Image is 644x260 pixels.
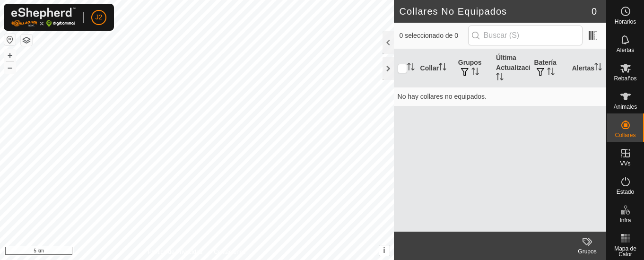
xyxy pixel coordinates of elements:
[568,247,606,256] div: Grupos
[417,49,454,87] th: Collar
[530,49,568,87] th: Batería
[468,26,583,45] input: Buscar (S)
[454,49,492,87] th: Grupos
[614,104,637,110] span: Animales
[568,49,606,87] th: Alertas
[617,47,634,53] span: Alertas
[592,4,597,18] span: 0
[547,69,555,77] p-sorticon: Activar para ordenar
[407,64,415,72] p-sorticon: Activar para ordenar
[21,35,32,46] button: Capas del Mapa
[609,246,642,257] span: Mapa de Calor
[615,19,636,25] span: Horarios
[383,246,385,254] span: i
[394,87,606,106] td: No hay collares no equipados.
[96,12,103,22] span: J2
[614,76,636,81] span: Rebaños
[471,69,479,77] p-sorticon: Activar para ordenar
[4,34,16,45] button: Restablecer Mapa
[617,189,634,195] span: Estado
[615,132,635,138] span: Collares
[439,64,446,72] p-sorticon: Activar para ordenar
[11,8,76,27] img: Logo Gallagher
[594,64,602,72] p-sorticon: Activar para ordenar
[496,74,504,82] p-sorticon: Activar para ordenar
[400,31,468,41] span: 0 seleccionado de 0
[214,248,245,256] a: Contáctenos
[400,6,592,17] h2: Collares No Equipados
[4,62,16,73] button: –
[619,217,631,223] span: Infra
[492,49,530,87] th: Última Actualización
[620,161,630,166] span: VVs
[4,50,16,61] button: +
[379,245,390,256] button: i
[148,248,202,256] a: Política de Privacidad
